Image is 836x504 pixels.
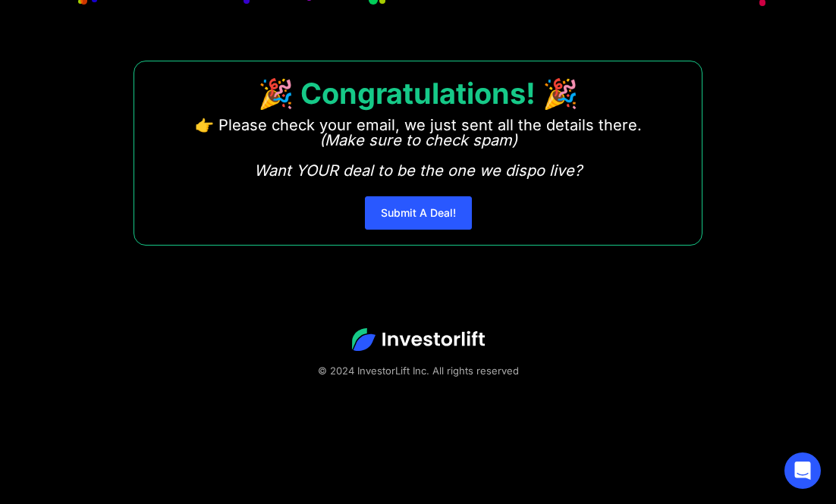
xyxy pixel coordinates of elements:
strong: 🎉 Congratulations! 🎉 [258,76,578,111]
div: Open Intercom Messenger [784,452,821,489]
p: 👉 Please check your email, we just sent all the details there. ‍ [195,117,642,178]
div: © 2024 InvestorLift Inc. All rights reserved [53,363,783,378]
a: Submit A Deal! [365,196,472,230]
em: (Make sure to check spam) Want YOUR deal to be the one we dispo live? [254,131,582,180]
